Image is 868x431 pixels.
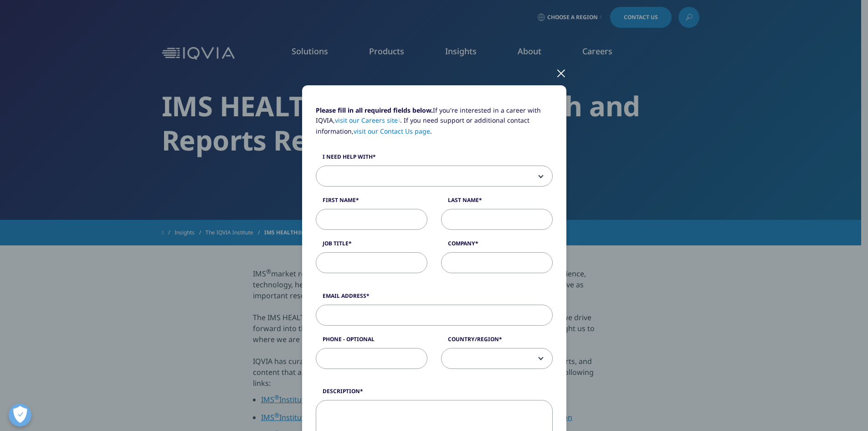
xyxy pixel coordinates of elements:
[316,292,553,305] label: Email Address
[316,196,427,209] label: First Name
[9,404,31,426] button: Άνοιγμα προτιμήσεων
[441,239,553,252] label: Company
[316,153,553,166] label: I need help with
[441,196,553,209] label: Last Name
[316,335,427,348] label: Phone - Optional
[316,239,427,252] label: Job Title
[335,116,401,125] a: visit our Careers site
[441,335,553,348] label: Country/Region
[316,106,433,114] strong: Please fill in all required fields below.
[316,387,553,400] label: Description
[354,127,430,135] a: visit our Contact Us page
[316,105,553,143] p: If you're interested in a career with IQVIA, . If you need support or additional contact informat...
